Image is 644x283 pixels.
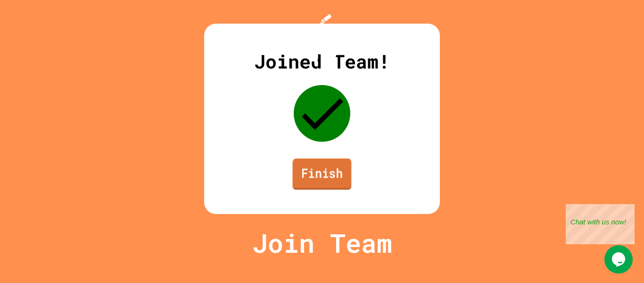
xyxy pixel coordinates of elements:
a: Finish [293,159,352,190]
p: Join Team [252,223,392,263]
iframe: chat widget [566,204,635,244]
img: Logo.svg [303,14,341,62]
iframe: chat widget [604,245,635,274]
